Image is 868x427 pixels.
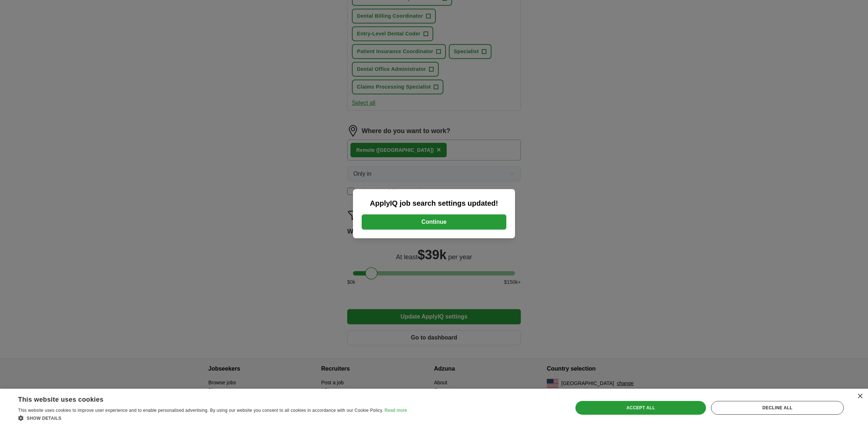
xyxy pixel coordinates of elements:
div: This website uses cookies [18,393,389,404]
div: Accept all [575,401,706,415]
div: Close [857,394,863,399]
button: Continue [362,214,506,230]
div: Decline all [711,401,844,415]
span: Show details [27,416,61,421]
div: Show details [18,414,407,422]
a: Read more, opens a new window [384,408,407,413]
h2: ApplyIQ job search settings updated! [362,198,506,209]
span: This website uses cookies to improve user experience and to enable personalised advertising. By u... [18,408,383,413]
